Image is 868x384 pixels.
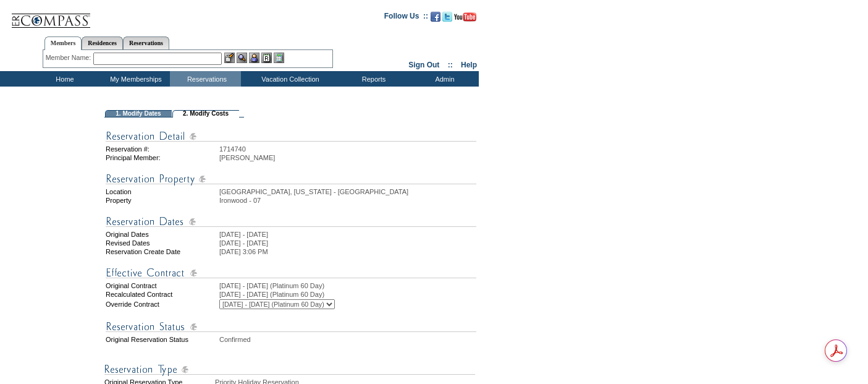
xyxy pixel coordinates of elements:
[408,71,479,87] td: Admin
[337,71,408,87] td: Reports
[219,291,476,298] td: [DATE] - [DATE] (Platinum 60 Day)
[106,171,476,187] img: Reservation Property
[106,154,218,161] td: Principal Member:
[106,299,218,309] td: Override Contract
[448,61,453,69] span: ::
[219,145,476,153] td: 1714740
[261,53,272,63] img: Reservations
[431,12,440,22] img: Become our fan on Facebook
[274,53,284,63] img: b_calculator.gif
[219,239,476,247] td: [DATE] - [DATE]
[461,61,477,69] a: Help
[105,110,172,117] td: 1. Modify Dates
[104,362,475,377] img: Reservation Type
[106,145,218,153] td: Reservation #:
[249,53,259,63] img: Impersonate
[106,231,218,238] td: Original Dates
[44,36,82,50] a: Members
[106,336,218,343] td: Original Reservation Status
[106,239,218,247] td: Revised Dates
[442,15,452,23] a: Follow us on Twitter
[106,319,476,335] img: Reservation Status
[384,11,428,25] td: Follow Us ::
[99,71,170,87] td: My Memberships
[106,197,218,204] td: Property
[219,248,476,255] td: [DATE] 3:06 PM
[454,12,476,22] img: Subscribe to our YouTube Channel
[408,61,439,69] a: Sign Out
[106,214,476,229] img: Reservation Dates
[219,231,476,238] td: [DATE] - [DATE]
[106,129,476,144] img: Reservation Detail
[237,53,247,63] img: View
[28,71,99,87] td: Home
[219,197,476,204] td: Ironwood - 07
[106,291,218,298] td: Recalculated Contract
[454,15,476,23] a: Subscribe to our YouTube Channel
[172,110,239,117] td: 2. Modify Costs
[11,3,91,28] img: Compass Home
[123,36,169,49] a: Reservations
[219,336,476,343] td: Confirmed
[219,188,476,195] td: [GEOGRAPHIC_DATA], [US_STATE] - [GEOGRAPHIC_DATA]
[241,71,337,87] td: Vacation Collection
[224,53,235,63] img: b_edit.gif
[170,71,241,87] td: Reservations
[431,15,440,23] a: Become our fan on Facebook
[46,53,93,63] div: Member Name:
[82,36,123,49] a: Residences
[106,282,218,289] td: Original Contract
[219,282,476,289] td: [DATE] - [DATE] (Platinum 60 Day)
[106,265,476,281] img: Effective Contract
[106,188,218,195] td: Location
[106,248,218,255] td: Reservation Create Date
[442,12,452,22] img: Follow us on Twitter
[219,154,476,161] td: [PERSON_NAME]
